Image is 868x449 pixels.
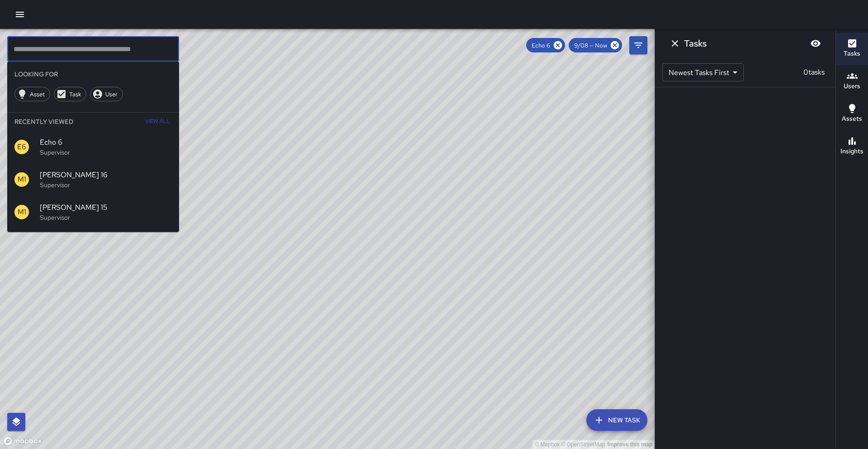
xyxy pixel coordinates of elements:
[840,147,863,156] h6: Insights
[844,49,860,59] h6: Tasks
[836,65,868,98] button: Users
[836,33,868,65] button: Tasks
[7,163,179,196] div: M1[PERSON_NAME] 16Supervisor
[18,174,26,185] p: M1
[569,42,613,49] span: 9/08 — Now
[836,130,868,163] button: Insights
[18,207,26,217] p: M1
[7,65,179,83] li: Looking For
[7,196,179,228] div: M1[PERSON_NAME] 15Supervisor
[526,38,565,52] div: Echo 6
[844,81,860,91] h6: Users
[64,90,86,98] span: Task
[569,38,622,52] div: 9/08 — Now
[7,131,179,163] div: E6Echo 6Supervisor
[25,90,50,98] span: Asset
[40,148,172,157] p: Supervisor
[7,113,179,131] li: Recently Viewed
[629,36,647,54] button: Filters
[40,170,172,180] span: [PERSON_NAME] 16
[662,63,744,81] div: Newest Tasks First
[54,87,86,101] div: Task
[100,90,123,98] span: User
[17,142,26,152] p: E6
[836,98,868,130] button: Assets
[90,87,123,101] div: User
[40,137,172,148] span: Echo 6
[842,114,862,124] h6: Assets
[684,36,707,51] h6: Tasks
[40,180,172,189] p: Supervisor
[145,114,170,129] span: View All
[14,87,50,101] div: Asset
[800,67,828,78] p: 0 tasks
[666,34,684,52] button: Dismiss
[526,42,556,49] span: Echo 6
[40,213,172,222] p: Supervisor
[143,113,172,131] button: View All
[40,202,172,213] span: [PERSON_NAME] 15
[807,34,825,52] button: Blur
[586,409,647,431] button: New Task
